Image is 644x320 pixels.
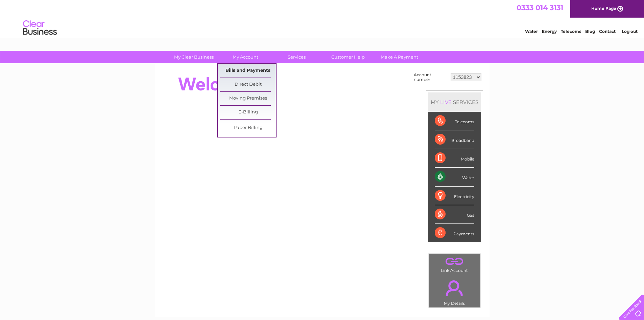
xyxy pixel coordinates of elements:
[269,51,325,63] a: Services
[428,92,481,112] div: MY SERVICES
[517,3,563,12] a: 0333 014 3131
[412,71,449,84] td: Account number
[430,276,479,300] a: .
[220,121,276,135] a: Paper Billing
[561,29,581,34] a: Telecoms
[525,29,538,34] a: Water
[217,51,273,63] a: My Account
[435,205,474,224] div: Gas
[430,255,479,267] a: .
[220,78,276,91] a: Direct Debit
[320,51,376,63] a: Customer Help
[435,149,474,168] div: Mobile
[435,187,474,205] div: Electricity
[599,29,616,34] a: Contact
[23,18,57,38] img: logo.png
[428,275,481,308] td: My Details
[163,4,482,33] div: Clear Business is a trading name of Verastar Limited (registered in [GEOGRAPHIC_DATA] No. 3667643...
[372,51,427,63] a: Make A Payment
[435,112,474,130] div: Telecoms
[585,29,595,34] a: Blog
[435,130,474,149] div: Broadband
[435,168,474,186] div: Water
[622,29,638,34] a: Log out
[428,253,481,275] td: Link Account
[220,64,276,78] a: Bills and Payments
[435,224,474,242] div: Payments
[166,51,222,63] a: My Clear Business
[542,29,557,34] a: Energy
[220,106,276,119] a: E-Billing
[439,99,453,105] div: LIVE
[220,92,276,105] a: Moving Premises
